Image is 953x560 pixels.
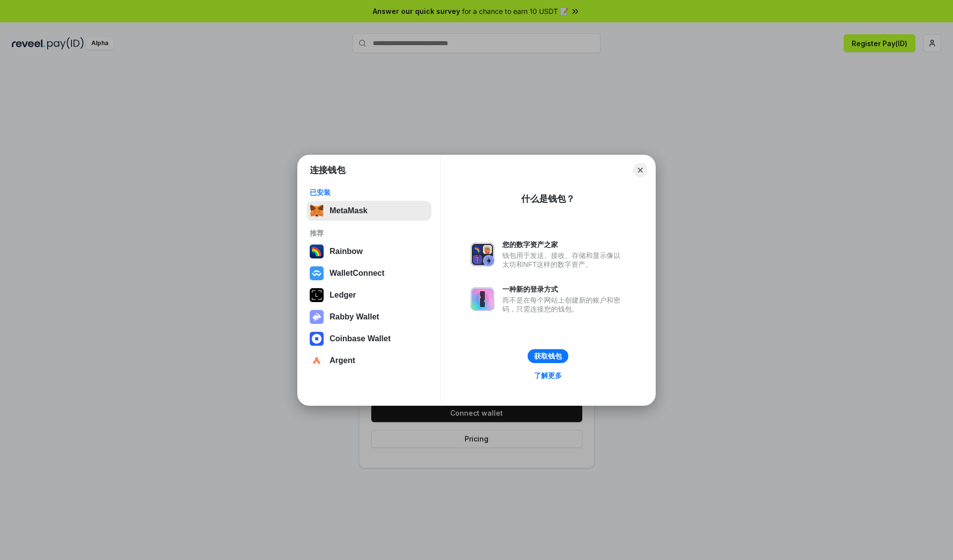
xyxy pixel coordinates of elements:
[307,285,431,305] button: Ledger
[310,204,324,218] img: svg+xml,%3Csvg%20fill%3D%22none%22%20height%3D%2233%22%20viewBox%3D%220%200%2035%2033%22%20width%...
[330,312,379,321] div: Rabby Wallet
[310,245,324,258] img: svg+xml,%3Csvg%20width%3D%22120%22%20height%3D%22120%22%20viewBox%3D%220%200%20120%20120%22%20fil...
[330,356,355,365] div: Argent
[534,352,562,361] div: 获取钱包
[471,287,494,311] img: svg+xml,%3Csvg%20xmlns%3D%22http%3A%2F%2Fwww.w3.org%2F2000%2Fsvg%22%20fill%3D%22none%22%20viewBox...
[528,349,568,363] button: 获取钱包
[307,351,431,371] button: Argent
[310,332,324,346] img: svg+xml,%3Csvg%20width%3D%2228%22%20height%3D%2228%22%20viewBox%3D%220%200%2028%2028%22%20fill%3D...
[330,291,356,300] div: Ledger
[471,243,494,266] img: svg+xml,%3Csvg%20xmlns%3D%22http%3A%2F%2Fwww.w3.org%2F2000%2Fsvg%22%20fill%3D%22none%22%20viewBox...
[307,307,431,327] button: Rabby Wallet
[502,285,625,294] div: 一种新的登录方式
[310,266,324,280] img: svg+xml,%3Csvg%20width%3D%2228%22%20height%3D%2228%22%20viewBox%3D%220%200%2028%2028%22%20fill%3D...
[310,164,345,176] h1: 连接钱包
[307,201,431,221] button: MetaMask
[330,334,391,343] div: Coinbase Wallet
[502,240,625,249] div: 您的数字资产之家
[307,329,431,349] button: Coinbase Wallet
[528,369,568,382] a: 了解更多
[310,188,428,197] div: 已安装
[310,310,324,324] img: svg+xml,%3Csvg%20xmlns%3D%22http%3A%2F%2Fwww.w3.org%2F2000%2Fsvg%22%20fill%3D%22none%22%20viewBox...
[307,242,431,261] button: Rainbow
[330,269,385,278] div: WalletConnect
[502,296,625,313] div: 而不是在每个网站上创建新的账户和密码，只需连接您的钱包。
[310,229,428,238] div: 推荐
[534,371,562,380] div: 了解更多
[310,288,324,302] img: svg+xml,%3Csvg%20xmlns%3D%22http%3A%2F%2Fwww.w3.org%2F2000%2Fsvg%22%20width%3D%2228%22%20height%3...
[521,193,575,205] div: 什么是钱包？
[330,247,363,256] div: Rainbow
[310,354,324,368] img: svg+xml,%3Csvg%20width%3D%2228%22%20height%3D%2228%22%20viewBox%3D%220%200%2028%2028%22%20fill%3D...
[633,163,647,177] button: Close
[330,206,367,215] div: MetaMask
[502,251,625,269] div: 钱包用于发送、接收、存储和显示像以太坊和NFT这样的数字资产。
[307,263,431,283] button: WalletConnect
